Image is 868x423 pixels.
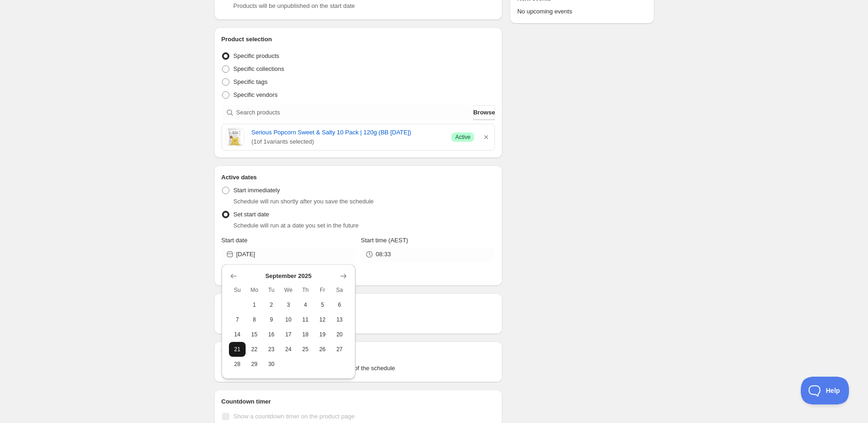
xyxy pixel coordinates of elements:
[234,91,278,98] span: Specific vendors
[280,297,297,312] button: Wednesday September 3 2025
[301,346,310,353] span: 25
[314,312,331,327] button: Friday September 12 2025
[335,316,344,323] span: 13
[284,346,293,353] span: 24
[331,312,348,327] button: Saturday September 13 2025
[246,357,263,372] button: Monday September 29 2025
[317,301,327,309] span: 5
[234,222,359,229] span: Schedule will run at a date you set in the future
[222,35,495,44] h2: Product selection
[234,198,374,205] span: Schedule will run shortly after you save the schedule
[297,283,314,297] th: Thursday
[249,316,259,323] span: 8
[234,2,355,9] span: Products will be unpublished on the start date
[335,331,344,338] span: 20
[266,316,276,323] span: 9
[233,331,242,338] span: 14
[263,357,280,372] button: Tuesday September 30 2025
[517,7,646,16] p: No upcoming events
[233,286,242,294] span: Su
[226,128,244,146] img: Serious Popcorn Sweet & Salty 10 x 12g Multipack - Serious Food Co.
[335,286,344,294] span: Sa
[249,331,259,338] span: 15
[249,301,259,309] span: 1
[284,316,293,323] span: 10
[234,52,279,59] span: Specific products
[331,283,348,297] th: Saturday
[317,316,327,323] span: 12
[233,360,242,368] span: 28
[280,312,297,327] button: Wednesday September 10 2025
[246,342,263,357] button: Monday September 22 2025
[314,283,331,297] th: Friday
[249,360,259,368] span: 29
[266,301,276,309] span: 2
[317,286,327,294] span: Fr
[284,286,293,294] span: We
[335,301,344,309] span: 6
[252,128,444,137] a: Serious Popcorn Sweet & Salty 10 Pack | 120g (BB [DATE])
[331,327,348,342] button: Saturday September 20 2025
[284,331,293,338] span: 17
[473,108,495,117] span: Browse
[473,105,495,120] button: Browse
[314,342,331,357] button: Friday September 26 2025
[331,342,348,357] button: Saturday September 27 2025
[229,327,246,342] button: Sunday September 14 2025
[317,346,327,353] span: 26
[263,297,280,312] button: Tuesday September 2 2025
[229,357,246,372] button: Sunday September 28 2025
[337,270,350,283] button: Show next month, October 2025
[301,286,310,294] span: Th
[301,316,310,323] span: 11
[263,283,280,297] th: Tuesday
[234,187,280,194] span: Start immediately
[229,283,246,297] th: Sunday
[297,297,314,312] button: Thursday September 4 2025
[801,377,849,404] iframe: Toggle Customer Support
[314,327,331,342] button: Friday September 19 2025
[280,342,297,357] button: Wednesday September 24 2025
[263,342,280,357] button: Tuesday September 23 2025
[222,349,495,358] h2: Tags
[222,237,247,244] span: Start date
[229,342,246,357] button: Sunday September 21 2025
[301,331,310,338] span: 18
[361,237,408,244] span: Start time (AEST)
[301,301,310,309] span: 4
[266,360,276,368] span: 30
[234,413,355,420] span: Show a countdown timer on the product page
[266,331,276,338] span: 16
[222,397,495,406] h2: Countdown timer
[297,342,314,357] button: Thursday September 25 2025
[266,346,276,353] span: 23
[317,331,327,338] span: 19
[314,297,331,312] button: Friday September 5 2025
[263,327,280,342] button: Tuesday September 16 2025
[246,327,263,342] button: Monday September 15 2025
[280,283,297,297] th: Wednesday
[252,137,444,146] span: ( 1 of 1 variants selected)
[297,327,314,342] button: Thursday September 18 2025
[331,297,348,312] button: Saturday September 6 2025
[222,301,495,310] h2: Repeating
[234,78,268,85] span: Specific tags
[266,286,276,294] span: Tu
[227,270,240,283] button: Show previous month, August 2025
[234,65,285,72] span: Specific collections
[249,346,259,353] span: 22
[222,173,495,182] h2: Active dates
[284,301,293,309] span: 3
[236,105,472,120] input: Search products
[280,327,297,342] button: Wednesday September 17 2025
[263,312,280,327] button: Tuesday September 9 2025
[246,283,263,297] th: Monday
[246,312,263,327] button: Monday September 8 2025
[233,316,242,323] span: 7
[246,297,263,312] button: Monday September 1 2025
[234,211,269,218] span: Set start date
[335,346,344,353] span: 27
[297,312,314,327] button: Thursday September 11 2025
[455,133,470,141] span: Active
[233,346,242,353] span: 21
